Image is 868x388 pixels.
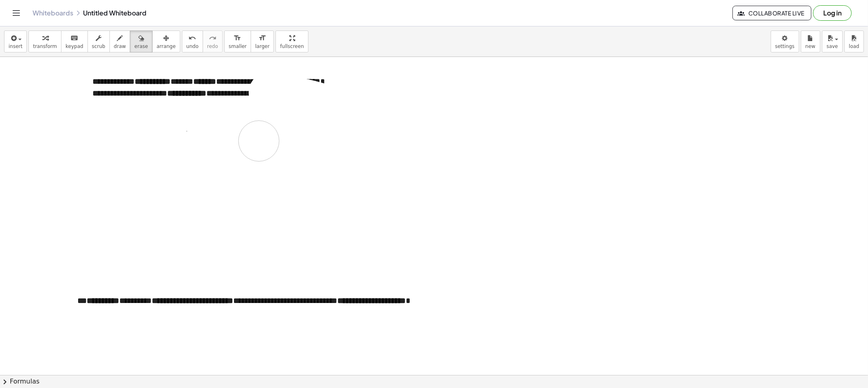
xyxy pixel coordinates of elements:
i: format_size [258,33,266,43]
span: settings [775,44,795,49]
span: undo [186,44,199,49]
button: keyboardkeypad [61,31,88,52]
span: insert [9,44,22,49]
span: fullscreen [280,44,304,49]
span: keypad [66,44,83,49]
button: draw [109,31,131,52]
span: transform [33,44,57,49]
span: erase [134,44,148,49]
span: load [849,44,859,49]
button: scrub [87,31,110,52]
span: scrub [92,44,105,49]
button: Log in [813,5,852,21]
button: new [801,31,820,52]
span: smaller [229,44,247,49]
a: Whiteboards [33,9,73,17]
button: insert [4,31,27,52]
button: undoundo [182,31,203,52]
button: load [844,31,864,52]
button: format_sizelarger [251,31,274,52]
button: format_sizesmaller [224,31,251,52]
button: save [822,31,843,52]
button: arrange [152,31,180,52]
button: Toggle navigation [10,7,23,20]
button: Collaborate Live [732,6,811,20]
span: save [826,44,838,49]
i: redo [209,33,216,43]
button: fullscreen [275,31,308,52]
span: redo [207,44,218,49]
button: transform [28,31,61,52]
span: draw [114,44,126,49]
i: keyboard [70,33,78,43]
i: undo [188,33,196,43]
span: larger [255,44,269,49]
span: Collaborate Live [739,9,805,17]
i: format_size [234,33,241,43]
span: new [805,44,816,49]
button: erase [130,31,152,52]
span: arrange [157,44,176,49]
button: settings [771,31,799,52]
button: redoredo [203,31,223,52]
